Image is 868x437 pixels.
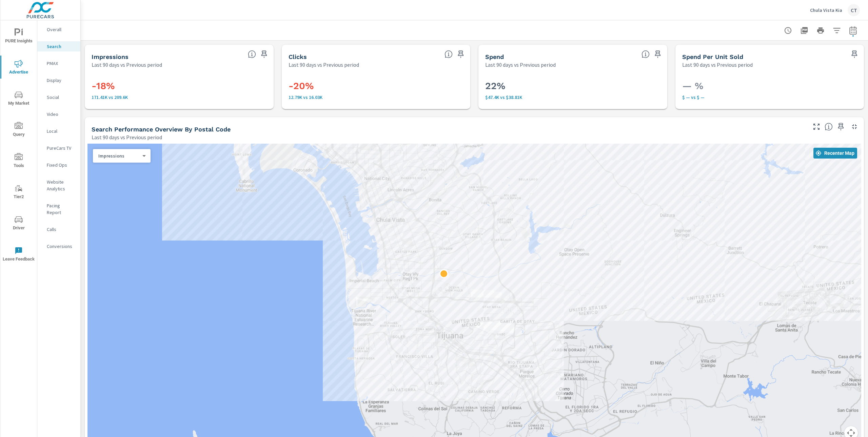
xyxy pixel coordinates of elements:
p: Video [47,111,75,118]
h3: -20% [289,80,464,92]
button: Apply Filters [830,24,844,37]
p: Last 90 days vs Previous period [92,133,162,141]
h5: Spend Per Unit Sold [682,53,743,60]
p: 171,414 vs 209,604 [92,95,267,100]
span: Query [2,122,35,139]
div: Video [37,109,80,119]
p: $47.4K vs $38.81K [485,95,660,100]
div: Impressions [93,153,145,159]
div: Search [37,41,80,51]
p: Last 90 days vs Previous period [485,61,556,69]
p: Fixed Ops [47,162,75,168]
span: The number of times an ad was clicked by a consumer. [445,50,453,58]
p: Last 90 days vs Previous period [289,61,359,69]
span: PURE Insights [2,28,35,45]
p: 12,788 vs 16,026 [289,95,464,100]
p: Website Analytics [47,179,75,192]
h3: — % [682,80,857,92]
h5: Search Performance Overview By Postal Code [92,126,231,133]
button: Minimize Widget [849,121,860,132]
button: "Export Report to PDF" [797,24,811,37]
p: PMAX [47,60,75,67]
button: Recenter Map [813,148,857,159]
span: Driver [2,215,35,232]
div: Calls [37,224,80,234]
span: Save this to your personalized report [259,49,270,60]
div: CT [848,4,860,16]
span: The number of times an ad was shown on your behalf. [248,50,256,58]
div: Local [37,126,80,136]
span: Tier2 [2,184,35,201]
div: Display [37,75,80,85]
h3: 22% [485,80,660,92]
h5: Clicks [289,53,307,60]
div: Conversions [37,241,80,251]
p: Pacing Report [47,202,75,216]
span: The amount of money spent on advertising during the period. [642,50,650,58]
span: Save this to your personalized report [835,121,846,132]
span: Save this to your personalized report [455,49,466,60]
h5: Impressions [92,53,129,60]
h5: Spend [485,53,504,60]
span: Understand Search performance data by postal code. Individual postal codes can be selected and ex... [825,123,833,131]
p: Impressions [98,153,140,159]
p: Social [47,94,75,101]
h3: -18% [92,80,267,92]
p: Display [47,77,75,84]
div: Social [37,92,80,102]
span: Recenter Map [816,150,854,156]
p: Last 90 days vs Previous period [92,61,162,69]
p: Chula Vista Kia [810,7,842,13]
div: nav menu [0,20,37,270]
span: Advertise [2,60,35,76]
span: Save this to your personalized report [652,49,663,60]
span: Tools [2,153,35,170]
span: Leave Feedback [2,247,35,263]
div: PureCars TV [37,143,80,153]
button: Make Fullscreen [811,121,822,132]
div: PMAX [37,58,80,68]
div: Website Analytics [37,177,80,194]
span: My Market [2,91,35,107]
p: Conversions [47,243,75,250]
button: Select Date Range [846,24,860,37]
p: Overall [47,26,75,33]
p: PureCars TV [47,145,75,151]
div: Overall [37,24,80,35]
button: Print Report [814,24,827,37]
p: Last 90 days vs Previous period [682,61,753,69]
p: Local [47,128,75,134]
div: Fixed Ops [37,160,80,170]
span: Save this to your personalized report [849,49,860,60]
p: $ — vs $ — [682,95,857,100]
p: Search [47,43,75,50]
p: Calls [47,226,75,233]
div: Pacing Report [37,201,80,217]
